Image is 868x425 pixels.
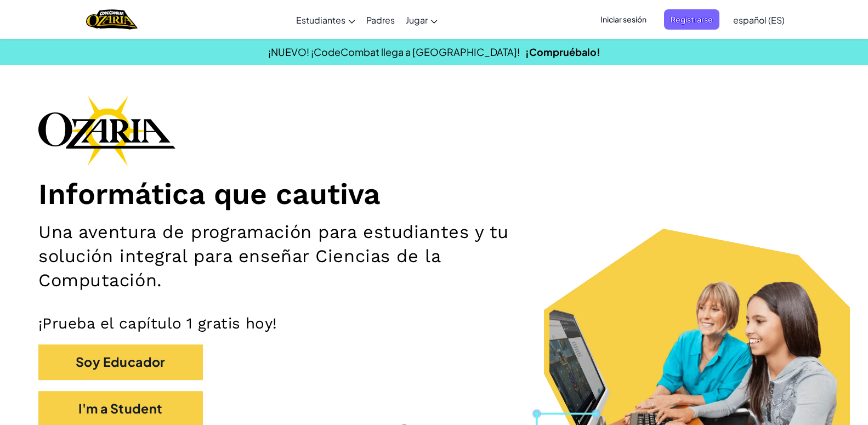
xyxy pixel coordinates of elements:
[406,14,428,26] span: Jugar
[38,220,569,292] h2: Una aventura de programación para estudiantes y tu solución integral para enseñar Ciencias de la ...
[38,344,203,380] button: Soy Educador
[291,5,361,35] a: Estudiantes
[400,5,443,35] a: Jugar
[733,14,785,26] span: español (ES)
[664,9,719,30] button: Registrarse
[296,14,345,26] span: Estudiantes
[525,46,600,58] a: ¡Compruébalo!
[38,177,830,212] h1: Informática que cautiva
[86,8,137,31] a: Ozaria by CodeCombat logo
[38,314,830,333] p: ¡Prueba el capítulo 1 gratis hoy!
[361,5,400,35] a: Padres
[594,9,653,30] button: Iniciar sesión
[728,5,790,35] a: español (ES)
[268,46,520,58] span: ¡NUEVO! ¡CodeCombat llega a [GEOGRAPHIC_DATA]!
[38,95,175,166] img: Ozaria branding logo
[86,8,137,31] img: Home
